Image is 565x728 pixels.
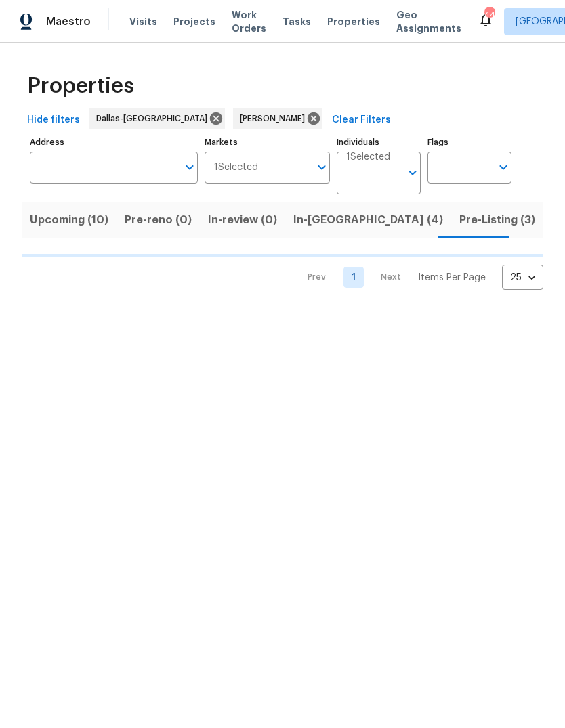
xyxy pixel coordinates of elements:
[89,108,225,129] div: Dallas-[GEOGRAPHIC_DATA]
[494,158,513,177] button: Open
[22,108,85,133] button: Hide filters
[346,152,390,163] span: 1 Selected
[129,15,157,28] span: Visits
[418,271,486,284] p: Items Per Page
[332,112,391,129] span: Clear Filters
[240,112,310,125] span: [PERSON_NAME]
[343,267,364,288] a: Goto page 1
[232,8,266,35] span: Work Orders
[46,15,91,28] span: Maestro
[173,15,215,28] span: Projects
[293,211,443,230] span: In-[GEOGRAPHIC_DATA] (4)
[502,260,543,295] div: 25
[327,15,380,28] span: Properties
[403,163,422,182] button: Open
[484,8,494,22] div: 44
[27,112,80,129] span: Hide filters
[27,79,134,93] span: Properties
[208,211,277,230] span: In-review (0)
[233,108,322,129] div: [PERSON_NAME]
[427,138,511,146] label: Flags
[295,265,543,290] nav: Pagination Navigation
[327,108,396,133] button: Clear Filters
[30,211,108,230] span: Upcoming (10)
[337,138,421,146] label: Individuals
[214,162,258,173] span: 1 Selected
[312,158,331,177] button: Open
[125,211,192,230] span: Pre-reno (0)
[180,158,199,177] button: Open
[205,138,331,146] label: Markets
[96,112,213,125] span: Dallas-[GEOGRAPHIC_DATA]
[282,17,311,26] span: Tasks
[30,138,198,146] label: Address
[459,211,535,230] span: Pre-Listing (3)
[396,8,461,35] span: Geo Assignments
